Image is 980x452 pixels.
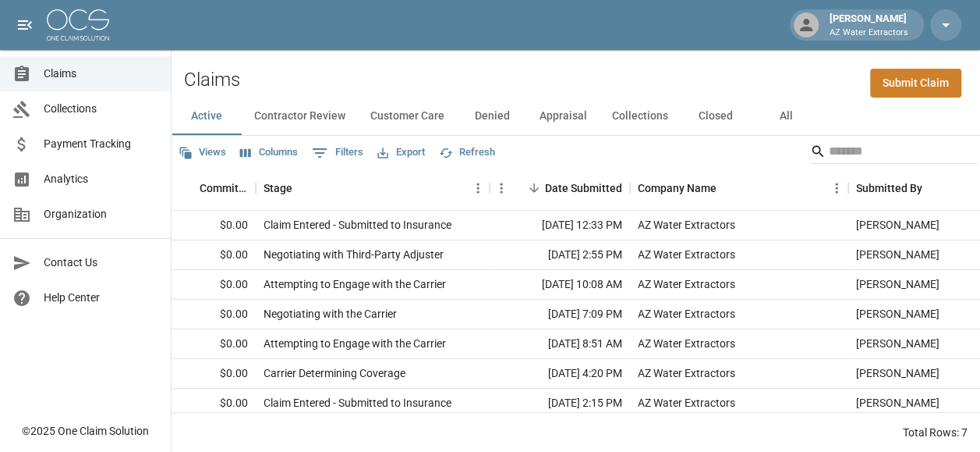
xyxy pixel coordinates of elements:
[490,211,630,240] div: [DATE] 12:33 PM
[523,177,545,199] button: Sort
[154,270,256,300] div: $0.00
[264,395,451,411] div: Claim Entered - Submitted to Insurance
[154,166,256,210] div: Committed Amount
[44,206,158,222] span: Organization
[236,141,302,165] button: Select columns
[466,176,490,200] button: Menu
[44,101,158,117] span: Collections
[44,171,158,187] span: Analytics
[435,141,499,165] button: Refresh
[44,66,158,82] span: Claims
[264,336,446,351] div: Attempting to Engage with the Carrier
[903,425,968,440] div: Total Rows: 7
[490,270,630,300] div: [DATE] 10:08 AM
[264,276,446,292] div: Attempting to Engage with the Carrier
[9,9,41,41] button: open drawer
[490,359,630,389] div: [DATE] 4:20 PM
[242,98,358,135] button: Contractor Review
[630,166,848,210] div: Company Name
[490,389,630,418] div: [DATE] 2:15 PM
[638,247,735,262] div: AZ Water Extractors
[154,329,256,359] div: $0.00
[44,254,158,271] span: Contact Us
[527,98,600,135] button: Appraisal
[825,176,848,200] button: Menu
[856,166,922,210] div: Submitted By
[856,365,939,381] div: Chandler Jensen
[490,329,630,359] div: [DATE] 8:51 AM
[830,27,908,40] p: AZ Water Extractors
[823,11,915,39] div: [PERSON_NAME]
[358,98,457,135] button: Customer Care
[638,365,735,381] div: AZ Water Extractors
[172,98,980,135] div: dynamic tabs
[172,98,242,135] button: Active
[373,141,429,165] button: Export
[490,176,513,200] button: Menu
[184,69,240,91] h2: Claims
[47,9,109,41] img: ocs-logo-white-transparent.png
[264,365,405,381] div: Carrier Determining Coverage
[264,217,451,233] div: Claim Entered - Submitted to Insurance
[154,300,256,329] div: $0.00
[856,276,939,292] div: Chandler Jensen
[638,336,735,351] div: AZ Water Extractors
[292,177,314,199] button: Sort
[638,395,735,411] div: AZ Water Extractors
[922,177,944,199] button: Sort
[490,240,630,270] div: [DATE] 2:55 PM
[600,98,681,135] button: Collections
[810,139,977,167] div: Search
[638,166,716,210] div: Company Name
[175,141,230,165] button: Views
[154,240,256,270] div: $0.00
[178,177,200,199] button: Sort
[154,211,256,240] div: $0.00
[154,359,256,389] div: $0.00
[716,177,738,199] button: Sort
[638,276,735,292] div: AZ Water Extractors
[856,395,939,411] div: Chandler Jensen
[264,247,444,262] div: Negotiating with Third-Party Adjuster
[308,141,367,165] button: Show filters
[681,98,751,135] button: Closed
[545,166,622,210] div: Date Submitted
[44,136,158,152] span: Payment Tracking
[264,306,397,322] div: Negotiating with the Carrier
[490,166,630,210] div: Date Submitted
[154,389,256,418] div: $0.00
[457,98,527,135] button: Denied
[638,217,735,233] div: AZ Water Extractors
[256,166,490,210] div: Stage
[264,166,292,210] div: Stage
[638,306,735,322] div: AZ Water Extractors
[856,336,939,351] div: Chandler Jensen
[856,247,939,262] div: Chandler Jensen
[200,166,248,210] div: Committed Amount
[856,306,939,322] div: Chandler Jensen
[490,300,630,329] div: [DATE] 7:09 PM
[870,69,961,98] a: Submit Claim
[751,98,821,135] button: All
[856,217,939,233] div: Chandler Jensen
[44,290,158,306] span: Help Center
[22,423,149,439] div: © 2025 One Claim Solution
